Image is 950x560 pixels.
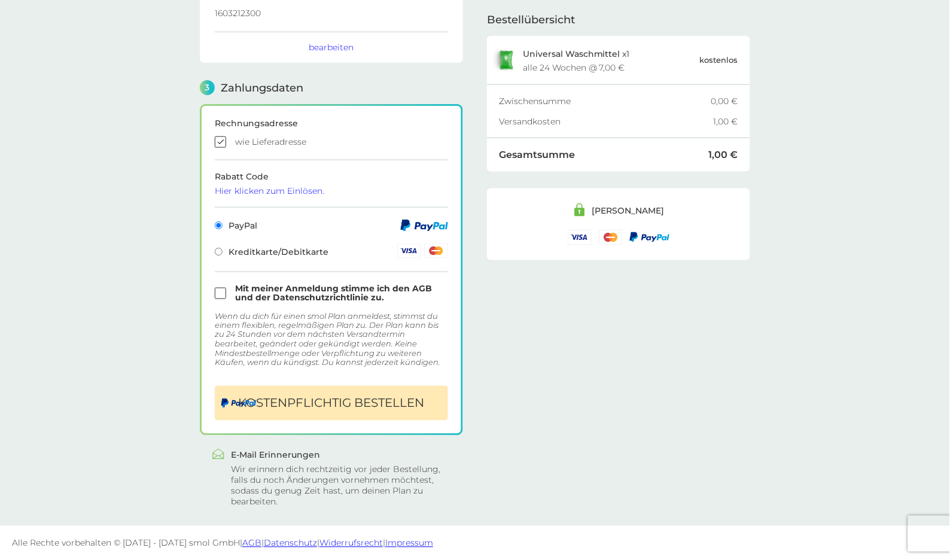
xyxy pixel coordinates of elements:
span: Rabatt Code [215,171,448,195]
p: 1603212300 [215,9,448,17]
div: alle 24 Wochen @ 7,00 € [523,63,625,72]
a: Datenschutz [264,538,317,549]
img: PayPal [401,220,448,232]
p: x 1 [523,49,630,59]
a: Widerrufsrecht [319,538,383,549]
a: Impressum [385,538,433,549]
p: kostenlos [700,54,738,66]
img: /assets/icons/cards/visa.svg [568,230,592,245]
div: 1,00 € [714,117,738,126]
a: AGB [242,538,261,549]
div: 1,00 € [709,150,738,160]
span: Zahlungsdaten [221,83,303,93]
div: Wenn du dich für einen smol Plan anmeldest, stimmst du einem flexiblen, regelmäßigen Plan zu. Der... [215,312,448,368]
span: Bestellübersicht [487,14,575,25]
div: Wir erinnern dich rechtzeitig vor jeder Bestellung, falls du noch Änderungen vornehmen möchtest, ... [231,464,451,508]
img: /assets/icons/paypal-logo-small.webp [630,232,670,242]
div: Rechnungsadresse [215,119,448,127]
img: /assets/icons/cards/mastercard.svg [599,230,623,245]
div: Gesamtsumme [499,150,709,160]
span: Universal Waschmittel [523,48,620,59]
div: Zwischensumme [499,97,711,105]
span: PayPal [215,221,257,230]
span: 3 [200,80,215,95]
iframe: PayPal-paypal [215,389,448,416]
span: Kreditkarte/Debitkarte [215,248,328,256]
div: E-Mail Erinnerungen [231,451,451,459]
div: Hier klicken zum Einlösen. [215,187,448,195]
div: 0,00 € [711,97,738,105]
button: bearbeiten [309,42,354,53]
label: Mit meiner Anmeldung stimme ich den AGB und der Datenschutzrichtlinie zu. [235,284,448,302]
div: Versandkosten [499,117,714,126]
div: [PERSON_NAME] [592,206,665,215]
img: Visa [397,244,421,258]
img: Mastercard [424,244,448,258]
